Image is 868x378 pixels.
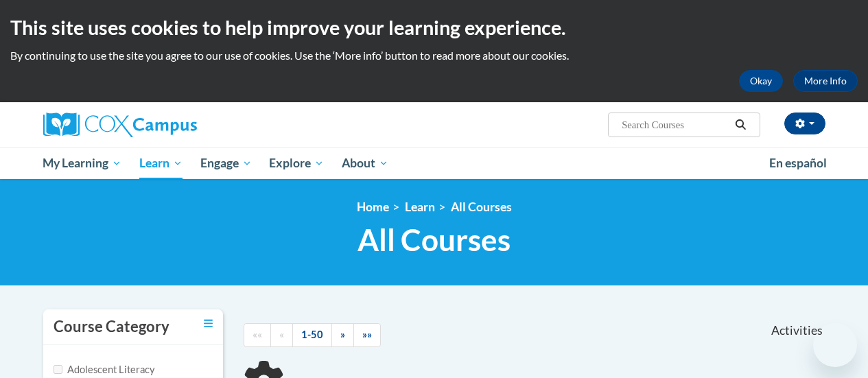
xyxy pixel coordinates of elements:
img: Cox Campus [43,113,197,137]
a: Engage [191,147,261,179]
a: En español [760,149,836,178]
button: Search [730,117,751,133]
span: »» [362,329,372,340]
a: Toggle collapse [204,316,213,331]
span: « [279,329,284,340]
span: Explore [269,155,324,172]
p: By continuing to use the site you agree to our use of cookies. Use the ‘More info’ button to read... [10,48,858,63]
a: Home [357,200,389,214]
a: Learn [130,147,191,179]
a: Learn [405,200,435,214]
span: Learn [139,155,183,172]
a: More Info [793,70,858,92]
span: Activities [771,323,823,338]
label: Adolescent Literacy [54,362,155,377]
span: All Courses [357,222,511,258]
button: Account Settings [784,113,825,134]
span: About [342,155,388,172]
a: About [333,147,397,179]
button: Okay [739,70,783,92]
input: Search Courses [620,117,730,133]
a: Begining [244,323,271,347]
a: Explore [260,147,333,179]
a: 1-50 [292,323,332,347]
h2: This site uses cookies to help improve your learning experience. [10,14,858,41]
span: «« [253,329,262,340]
iframe: Button to launch messaging window [813,323,857,367]
input: Checkbox for Options [54,365,62,374]
a: Cox Campus [43,113,290,137]
a: Next [331,323,354,347]
h3: Course Category [54,316,169,338]
span: » [340,329,345,340]
span: My Learning [43,155,121,172]
a: My Learning [34,147,131,179]
a: End [353,323,381,347]
a: All Courses [451,200,512,214]
a: Previous [270,323,293,347]
span: Engage [200,155,252,172]
span: En español [769,156,827,170]
div: Main menu [33,147,836,179]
